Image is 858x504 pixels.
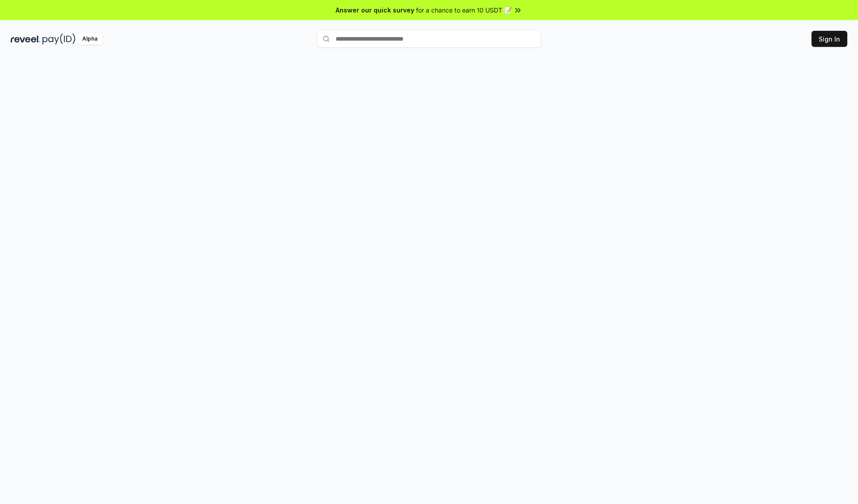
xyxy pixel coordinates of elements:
button: Sign In [812,31,847,47]
img: reveel_dark [11,33,41,45]
img: pay_id [42,33,76,45]
span: Answer our quick survey [336,5,414,15]
span: for a chance to earn 10 USDT 📝 [416,5,512,15]
div: Alpha [77,33,102,45]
